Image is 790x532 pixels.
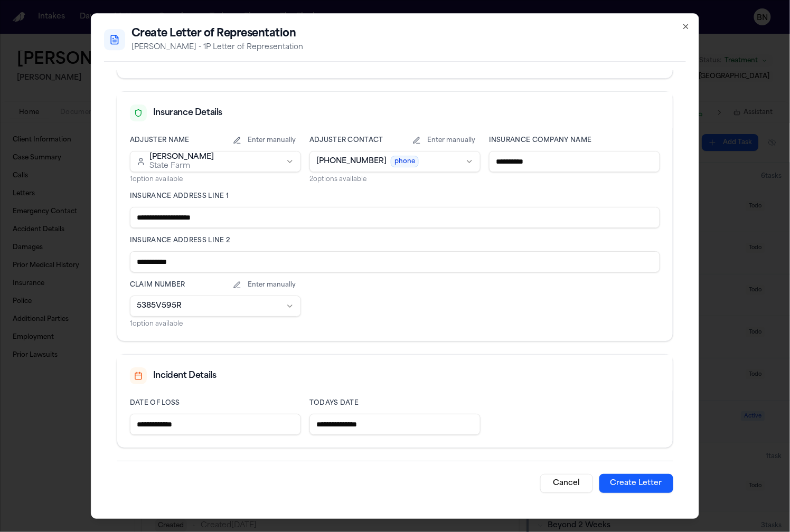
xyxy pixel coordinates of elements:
[228,136,301,145] button: Enter manually
[407,136,481,145] button: Enter manually
[130,399,301,407] label: date of loss
[130,281,301,289] label: Claim Number
[599,474,673,493] button: Create Letter
[130,320,301,328] p: 1 option available
[153,369,660,382] div: Incident Details
[309,175,481,184] p: 2 option s available
[309,136,481,145] label: Adjuster Contact
[130,192,660,201] label: Insurance Address Line 1
[540,474,593,493] button: Cancel
[130,136,301,145] label: Adjuster Name
[228,281,301,289] button: Enter manually
[131,42,303,53] p: [PERSON_NAME] - 1P Letter of Representation
[130,175,301,184] p: 1 option available
[131,26,303,41] h2: Create Letter of Representation
[153,107,660,119] div: Insurance Details
[130,236,660,245] label: Insurance Address Line 2
[309,399,481,407] label: todays date
[489,136,660,145] label: Insurance Company Name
